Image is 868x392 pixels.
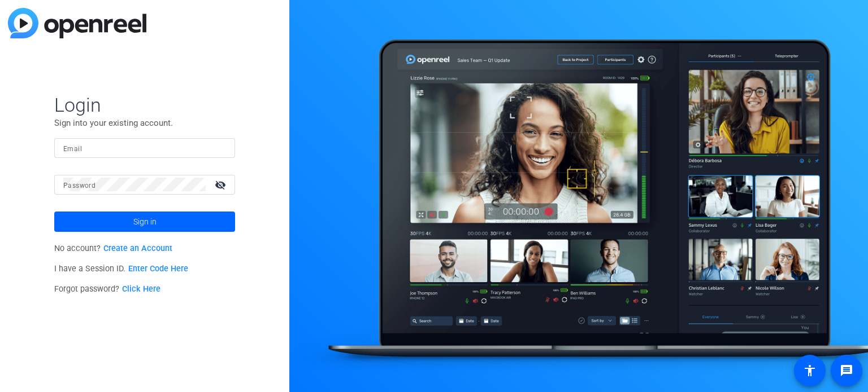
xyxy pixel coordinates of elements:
span: Login [54,93,235,117]
mat-label: Password [63,182,96,190]
a: Create an Account [103,244,172,253]
mat-label: Email [63,145,82,153]
a: Enter Code Here [128,264,188,274]
mat-icon: accessibility [803,364,817,377]
input: Enter Email Address [63,141,226,155]
mat-icon: visibility_off [208,177,235,193]
span: No account? [54,244,172,253]
mat-icon: message [840,364,853,377]
p: Sign into your existing account. [54,117,235,129]
a: Click Here [122,284,160,294]
span: I have a Session ID. [54,264,188,274]
img: blue-gradient.svg [8,8,146,38]
button: Sign in [54,212,235,232]
span: Forgot password? [54,284,160,294]
span: Sign in [133,208,157,236]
